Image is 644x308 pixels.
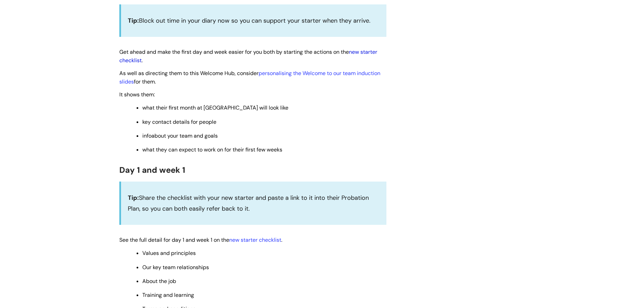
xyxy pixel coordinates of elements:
span: Get ahead and make the first day and week easier for you both by starting the actions on the . [119,48,377,64]
span: what they can expect to work on for their first few weeks [142,146,282,153]
span: Day 1 and week 1 [119,165,185,175]
p: Block out time in your diary now so you can support your starter when they arrive. [128,15,380,26]
span: what their first month at [GEOGRAPHIC_DATA] will look like [142,104,288,111]
span: See the full detail for day 1 and week 1 on the . [119,236,282,243]
span: key contact details for people [142,118,216,125]
span: about your team and goals [151,132,218,139]
a: new starter checklist [229,236,281,243]
strong: Tip: [128,17,139,25]
span: It shows them: [119,91,155,98]
span: As well as directing them to this Welcome Hub, consider for them. [119,70,380,85]
span: info [142,132,218,139]
p: Share the checklist with your new starter and paste a link to it into their Probation Plan, so yo... [128,192,380,214]
span: Values and principles [142,250,196,257]
span: Training and learning [142,291,194,299]
span: Our key team relationships [142,264,209,271]
span: About the job [142,278,176,285]
strong: Tip: [128,194,139,202]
